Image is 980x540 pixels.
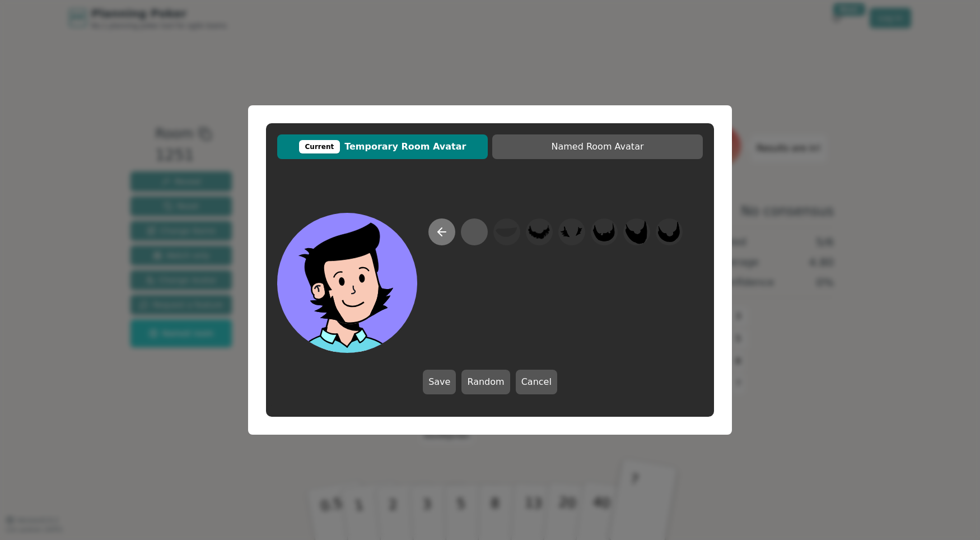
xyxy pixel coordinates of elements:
[423,370,456,394] button: Save
[283,140,482,153] span: Temporary Room Avatar
[299,140,340,153] div: Current
[461,370,510,394] button: Random
[492,134,703,159] button: Named Room Avatar
[516,370,557,394] button: Cancel
[498,140,697,153] span: Named Room Avatar
[277,134,488,159] button: CurrentTemporary Room Avatar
